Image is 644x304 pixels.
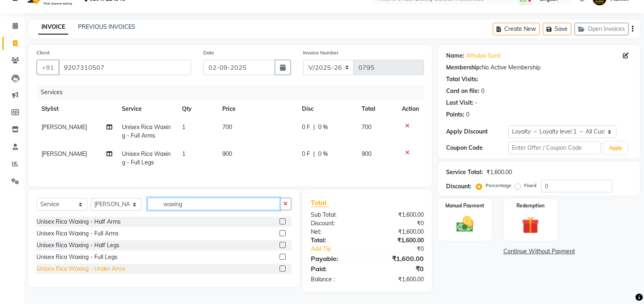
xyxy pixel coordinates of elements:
th: Qty [177,100,217,118]
div: Name: [446,52,464,60]
div: ₹1,600.00 [367,254,430,263]
button: Apply [604,142,627,154]
div: Payable: [305,254,367,263]
th: Total [357,100,397,118]
div: Points: [446,110,464,119]
div: ₹0 [367,219,430,228]
input: Search by Name/Mobile/Email/Code [59,60,191,75]
span: 0 % [318,150,328,158]
input: Search or Scan [147,198,280,210]
div: Coupon Code [446,144,508,152]
div: Discount: [446,182,471,191]
div: ₹1,600.00 [486,168,512,177]
div: - [475,99,477,107]
div: Balance : [305,275,367,284]
img: _gift.svg [516,214,544,236]
div: Unisex Rica Waxing - Full Legs [37,253,117,261]
label: Manual Payment [445,202,484,209]
a: Add Tip [305,245,378,253]
a: Athulya Sunil [466,52,500,60]
th: Action [397,100,424,118]
div: Membership: [446,63,481,72]
label: Percentage [486,182,512,189]
span: | [313,123,315,132]
label: Date [203,49,214,56]
button: Open Invoices [575,23,629,35]
th: Disc [297,100,357,118]
span: Unisex Rica Waxing - Full Arms [122,123,171,139]
label: Invoice Number [303,49,338,56]
button: +91 [37,60,59,75]
div: Apply Discount [446,127,508,136]
span: [PERSON_NAME] [41,123,87,131]
div: Service Total: [446,168,483,177]
div: Services [37,85,430,100]
span: 1 [182,150,185,157]
img: _cash.svg [451,214,479,234]
button: Create New [493,23,540,35]
div: Total Visits: [446,75,478,84]
span: 1 [182,123,185,131]
a: Continue Without Payment [440,247,638,256]
span: Unisex Rica Waxing - Full Legs [122,150,171,166]
span: 700 [362,123,371,131]
div: 0 [481,87,484,95]
span: 0 % [318,123,328,132]
span: 700 [222,123,232,131]
div: Discount: [305,219,367,228]
a: PREVIOUS INVOICES [78,23,135,30]
div: Paid: [305,264,367,274]
span: Total [311,198,330,207]
div: Unisex Rica Waxing - Half Arms [37,218,121,226]
div: 0 [466,110,469,119]
div: Net: [305,228,367,236]
span: [PERSON_NAME] [41,150,87,157]
th: Stylist [37,100,117,118]
div: ₹0 [367,264,430,274]
th: Service [117,100,177,118]
div: Unisex Rica Waxing - Under Arms [37,265,126,273]
span: 900 [222,150,232,157]
div: Sub Total: [305,211,367,219]
div: ₹0 [378,245,430,253]
span: | [313,150,315,158]
div: Unisex Rica Waxing - Full Arms [37,229,119,238]
div: ₹1,600.00 [367,228,430,236]
div: ₹1,600.00 [367,211,430,219]
div: Total: [305,236,367,245]
label: Client [37,49,50,56]
button: Save [543,23,571,35]
div: Unisex Rica Waxing - Half Legs [37,241,119,250]
span: 0 F [302,123,310,132]
label: Fixed [524,182,536,189]
span: 900 [362,150,371,157]
div: ₹1,600.00 [367,275,430,284]
div: Card on file: [446,87,479,95]
div: Last Visit: [446,99,473,107]
input: Enter Offer / Coupon Code [508,142,601,154]
div: No Active Membership [446,63,632,72]
span: 0 F [302,150,310,158]
th: Price [217,100,297,118]
label: Redemption [516,202,544,209]
a: INVOICE [38,20,68,34]
div: ₹1,600.00 [367,236,430,245]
